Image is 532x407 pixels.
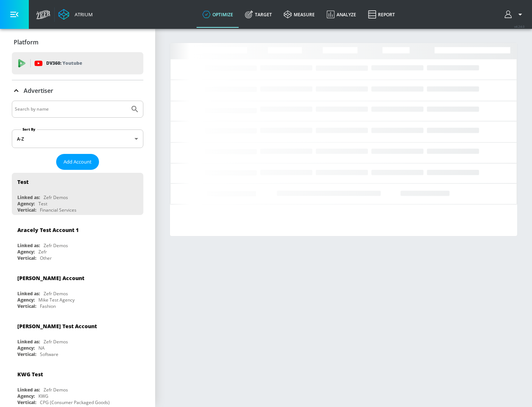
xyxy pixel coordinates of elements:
div: Zefr Demos [44,242,68,249]
div: Linked as: [17,339,40,345]
a: measure [278,1,321,28]
div: Agency: [17,345,35,351]
div: [PERSON_NAME] AccountLinked as:Zefr DemosAgency:Mike Test AgencyVertical:Fashion [12,269,143,311]
div: KWG Test [17,371,43,378]
div: Linked as: [17,242,40,249]
div: Zefr Demos [44,339,68,345]
label: Sort By [21,127,37,132]
div: Linked as: [17,194,40,201]
div: Agency: [17,393,35,399]
div: [PERSON_NAME] Test Account [17,323,97,330]
div: Vertical: [17,207,36,213]
div: [PERSON_NAME] Account [17,275,84,282]
div: Software [40,351,58,357]
div: KWG [38,393,48,399]
div: [PERSON_NAME] Test AccountLinked as:Zefr DemosAgency:NAVertical:Software [12,317,143,359]
div: Vertical: [17,303,36,309]
div: Linked as: [17,290,40,297]
p: Platform [14,38,38,46]
div: Mike Test Agency [38,297,75,303]
div: Aracely Test Account 1Linked as:Zefr DemosAgency:ZefrVertical:Other [12,221,143,263]
a: Atrium [58,9,93,20]
button: Add Account [56,154,99,170]
div: Other [40,255,52,261]
div: TestLinked as:Zefr DemosAgency:TestVertical:Financial Services [12,173,143,215]
div: DV360: Youtube [12,52,143,74]
div: CPG (Consumer Packaged Goods) [40,399,110,406]
a: Analyze [321,1,362,28]
p: Advertiser [24,87,53,95]
div: Aracely Test Account 1 [17,226,79,233]
div: Zefr Demos [44,387,68,393]
div: Advertiser [12,80,143,101]
input: Search by name [15,104,127,114]
div: Vertical: [17,351,36,357]
div: A-Z [12,129,143,148]
div: Vertical: [17,399,36,406]
p: DV360: [46,59,82,67]
a: Target [239,1,278,28]
div: Atrium [72,11,93,18]
div: Test [17,178,28,185]
span: v 4.24.0 [514,24,525,28]
p: Youtube [62,59,82,67]
div: NA [38,345,45,351]
div: Agency: [17,297,35,303]
div: Zefr Demos [44,290,68,297]
div: Test [38,201,47,207]
div: Agency: [17,201,35,207]
div: Zefr Demos [44,194,68,201]
div: Zefr [38,249,47,255]
a: Report [362,1,401,28]
span: Add Account [64,158,92,166]
div: Platform [12,32,143,53]
div: Financial Services [40,207,76,213]
div: Linked as: [17,387,40,393]
a: optimize [197,1,239,28]
div: Agency: [17,249,35,255]
div: Fashion [40,303,56,309]
div: Vertical: [17,255,36,261]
